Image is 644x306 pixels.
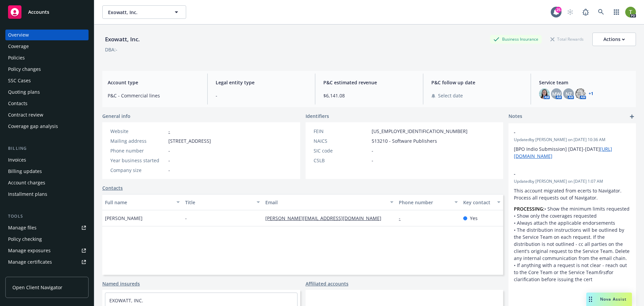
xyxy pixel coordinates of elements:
[102,280,140,287] a: Named insureds
[8,98,28,109] div: Contacts
[396,194,460,210] button: Phone number
[168,167,170,174] span: -
[514,170,613,177] span: -
[8,64,41,75] div: Policy changes
[102,194,182,210] button: Full name
[5,245,89,256] a: Manage exposures
[8,52,25,63] div: Policies
[182,194,263,210] button: Title
[5,166,89,177] a: Billing updates
[508,123,636,165] div: -Updatedby [PERSON_NAME] on [DATE] 10:36 AM[BPO Indio Submission] [DATE]-[DATE][URL][DOMAIN_NAME]
[216,79,307,86] span: Legal entity type
[563,5,577,19] a: Start snowing
[514,137,631,143] span: Updated by [PERSON_NAME] on [DATE] 10:36 AM
[8,189,47,200] div: Installment plans
[5,145,89,152] div: Billing
[470,215,478,222] span: Yes
[105,46,117,53] div: DBA: -
[438,92,463,99] span: Select date
[603,33,625,46] div: Actions
[314,147,369,154] div: SIC code
[109,297,143,304] a: EXOWATT, INC.
[108,9,166,16] span: Exowatt, Inc.
[8,245,51,256] div: Manage exposures
[306,280,348,287] a: Affiliated accounts
[5,121,89,132] a: Coverage gap analysis
[514,178,631,184] span: Updated by [PERSON_NAME] on [DATE] 1:07 AM
[539,79,631,86] span: Service team
[5,222,89,233] a: Manage files
[5,87,89,97] a: Quoting plans
[547,35,587,43] div: Total Rewards
[5,30,89,40] a: Overview
[314,137,369,144] div: NAICS
[5,234,89,245] a: Policy checking
[8,222,37,233] div: Manage files
[108,79,199,86] span: Account type
[108,92,199,99] span: P&C - Commercial lines
[575,88,586,99] img: photo
[514,129,613,136] span: -
[8,75,31,86] div: SSC Cases
[168,128,170,134] a: -
[372,137,437,144] span: 513210 - Software Publishers
[514,205,631,283] p: • Show the minimum limits requested • Show only the coverages requested • Always attach the appli...
[579,5,592,19] a: Report a Bug
[12,284,62,291] span: Open Client Navigator
[461,194,503,210] button: Key contact
[5,110,89,120] a: Contract review
[263,194,396,210] button: Email
[566,90,572,97] span: NZ
[592,33,636,46] button: Actions
[265,215,387,221] a: [PERSON_NAME][EMAIL_ADDRESS][DOMAIN_NAME]
[8,166,42,177] div: Billing updates
[110,167,166,174] div: Company size
[105,215,143,222] span: [PERSON_NAME]
[8,30,29,40] div: Overview
[508,113,522,121] span: Notes
[5,41,89,52] a: Coverage
[508,165,636,288] div: -Updatedby [PERSON_NAME] on [DATE] 1:07 AMThis account migrated from ecerts to Navigator. Process...
[5,177,89,188] a: Account charges
[314,128,369,135] div: FEIN
[265,199,386,206] div: Email
[8,268,40,279] div: Manage BORs
[102,184,123,191] a: Contacts
[168,147,170,154] span: -
[399,215,406,221] a: -
[586,293,595,306] div: Drag to move
[514,187,631,201] p: This account migrated from ecerts to Navigator. Process all requests out of Navigator.
[5,268,89,279] a: Manage BORs
[514,206,544,212] strong: PROCESSING:
[185,199,253,206] div: Title
[306,113,329,120] span: Identifiers
[102,35,143,44] div: Exowatt, Inc.
[216,92,307,99] span: -
[490,35,542,43] div: Business Insurance
[5,3,89,21] a: Accounts
[399,199,450,206] div: Phone number
[8,155,26,165] div: Invoices
[8,234,42,245] div: Policy checking
[110,147,166,154] div: Phone number
[8,110,43,120] div: Contract review
[8,121,58,132] div: Coverage gap analysis
[589,92,593,96] a: +1
[8,87,40,97] div: Quoting plans
[105,199,172,206] div: Full name
[628,113,636,121] a: add
[323,79,415,86] span: P&C estimated revenue
[28,9,49,15] span: Accounts
[431,79,523,86] span: P&C follow up date
[372,147,373,154] span: -
[314,157,369,164] div: CSLB
[5,189,89,200] a: Installment plans
[5,64,89,75] a: Policy changes
[323,92,415,99] span: $6,141.08
[600,296,627,302] span: Nova Assist
[5,52,89,63] a: Policies
[5,155,89,165] a: Invoices
[555,7,561,13] div: 25
[598,269,607,275] em: first
[539,88,550,99] img: photo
